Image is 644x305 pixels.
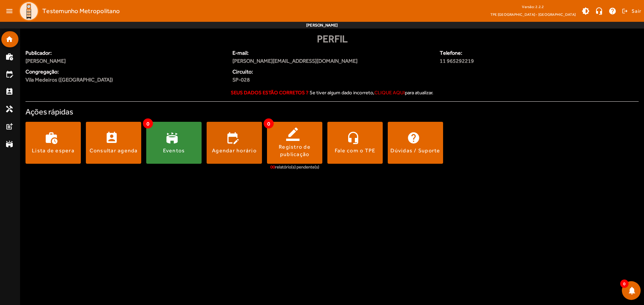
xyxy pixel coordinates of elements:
[270,164,319,170] div: relatório(s) pendente(s)
[440,49,587,57] span: Telefone:
[390,147,440,154] div: Dúvidas / Suporte
[267,143,322,158] div: Registro de publicação
[5,35,13,43] mat-icon: home
[374,90,405,95] span: clique aqui
[490,11,576,18] span: TPE [GEOGRAPHIC_DATA] - [GEOGRAPHIC_DATA]
[212,147,257,154] div: Agendar horário
[232,49,431,57] span: E-mail:
[267,122,322,164] button: Registro de publicação
[5,122,13,131] mat-icon: post_add
[25,49,224,57] span: Publicador:
[90,147,138,154] div: Consultar agenda
[19,1,39,21] img: Logo TPE
[25,57,224,65] span: [PERSON_NAME]
[32,147,74,154] div: Lista de espera
[264,118,274,129] span: 0
[25,107,639,117] h4: Ações rápidas
[232,68,328,76] span: Circuito:
[25,31,639,46] div: Perfil
[327,122,383,164] button: Fale com o TPE
[5,53,13,61] mat-icon: work_history
[86,122,141,164] button: Consultar agenda
[232,76,328,84] span: SP-028
[5,140,13,148] mat-icon: stadium
[620,279,629,288] span: 0
[146,122,202,164] button: Eventos
[207,122,262,164] button: Agendar horário
[25,122,81,164] button: Lista de espera
[388,122,443,164] button: Dúvidas / Suporte
[621,6,641,16] button: Sair
[310,90,433,95] span: Se tiver algum dado incorreto, para atualizar.
[231,90,309,95] strong: Seus dados estão corretos ?
[16,1,120,21] a: Testemunho Metropolitano
[335,147,376,154] div: Fale com o TPE
[270,164,275,169] span: 00
[143,118,153,129] span: 0
[25,76,113,84] span: Vila Medeiros ([GEOGRAPHIC_DATA])
[440,57,587,65] span: 11 965292219
[632,6,641,16] span: Sair
[3,4,16,18] mat-icon: menu
[163,147,185,154] div: Eventos
[42,6,120,16] span: Testemunho Metropolitano
[5,105,13,113] mat-icon: handyman
[232,57,431,65] span: [PERSON_NAME][EMAIL_ADDRESS][DOMAIN_NAME]
[5,70,13,78] mat-icon: edit_calendar
[5,88,13,96] mat-icon: perm_contact_calendar
[25,68,224,76] span: Congregação:
[490,3,576,11] div: Versão: 2.2.2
